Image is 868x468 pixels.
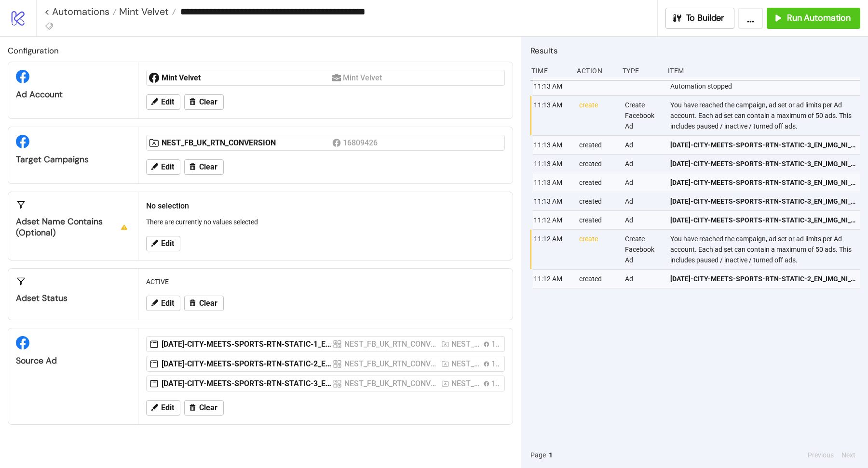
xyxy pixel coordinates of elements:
[161,239,174,248] span: Edit
[491,358,499,370] div: 16809426
[199,98,217,106] span: Clear
[530,450,546,460] span: Page
[670,177,856,188] span: [DATE]-CITY-MEETS-SPORTS-RTN-STATIC-3_EN_IMG_NI_27082025_F_CC_SC20_USP10_BAU
[146,159,180,175] button: Edit
[199,299,217,308] span: Clear
[533,211,571,229] div: 11:12 AM
[344,358,437,370] div: NEST_FB_UK_RTN_CONVERSION_VIP-EXL-CONTROL_CRM_SUPERVIP-VIP_A+_F_18+_05082025
[451,338,480,350] div: NEST_FB_UK_RTN_CONVERSION
[16,154,130,165] div: Target Campaigns
[530,44,860,57] h2: Results
[578,270,617,288] div: created
[624,155,663,173] div: Ad
[670,158,856,169] span: [DATE]-CITY-MEETS-SPORTS-RTN-STATIC-3_EN_IMG_NI_27082025_F_CC_SC20_USP10_BAU
[344,338,437,350] div: NEST_FB_UK_RTN_CONVERSION_VIP-EXL-CONTROL_CRM_SUPERVIP-VIP_A+_F_18+_05082025
[44,7,117,16] a: < Automations
[344,377,437,390] div: NEST_FB_UK_RTN_CONVERSION_VIP-EXL-CONTROL_CRM_SUPERVIP-VIP_A+_F_18+_05082025
[146,400,180,416] button: Edit
[533,96,571,135] div: 11:13 AM
[162,378,332,389] div: [DATE]-CITY-MEETS-SPORTS-RTN-STATIC-3_EN_IMG_NI_27082025_F_CC_SC20_USP10_BAU
[576,62,614,80] div: Action
[162,138,332,148] div: NEST_FB_UK_RTN_CONVERSION
[533,270,571,288] div: 11:12 AM
[161,299,174,308] span: Edit
[670,173,856,192] a: [DATE]-CITY-MEETS-SPORTS-RTN-STATIC-3_EN_IMG_NI_27082025_F_CC_SC20_USP10_BAU
[738,8,763,29] button: ...
[670,136,856,154] a: [DATE]-CITY-MEETS-SPORTS-RTN-STATIC-3_EN_IMG_NI_27082025_F_CC_SC20_USP10_BAU
[146,200,505,212] h2: No selection
[162,359,332,369] div: [DATE]-CITY-MEETS-SPORTS-RTN-STATIC-2_EN_IMG_NI_27082025_F_CC_SC20_USP10_BAU
[578,136,617,154] div: created
[199,163,217,171] span: Clear
[533,192,571,210] div: 11:13 AM
[767,8,860,29] button: Run Automation
[533,230,571,269] div: 11:12 AM
[451,358,480,370] div: NEST_FB_UK_RTN_CONVERSION
[161,163,174,171] span: Edit
[533,136,571,154] div: 11:13 AM
[343,137,380,149] div: 16809426
[146,94,180,110] button: Edit
[162,339,332,350] div: [DATE]-CITY-MEETS-SPORTS-RTN-STATIC-1_EN_IMG_NI_27082025_F_CC_SC20_USP10_BAU
[142,273,509,291] div: ACTIVE
[670,196,856,207] span: [DATE]-CITY-MEETS-SPORTS-RTN-STATIC-3_EN_IMG_NI_27082025_F_CC_SC20_USP10_BAU
[624,270,663,288] div: Ad
[8,44,513,57] h2: Configuration
[624,211,663,229] div: Ad
[184,94,224,110] button: Clear
[624,192,663,210] div: Ad
[533,77,571,95] div: 11:13 AM
[669,230,863,269] div: You have reached the campaign, ad set or ad limits per Ad account. Each ad set can contain a maxi...
[162,73,332,83] div: Mint Velvet
[578,155,617,173] div: created
[491,377,499,390] div: 16809426
[16,355,130,366] div: Source Ad
[146,296,180,311] button: Edit
[670,192,856,210] a: [DATE]-CITY-MEETS-SPORTS-RTN-STATIC-3_EN_IMG_NI_27082025_F_CC_SC20_USP10_BAU
[16,293,130,304] div: Adset Status
[578,173,617,192] div: created
[533,173,571,192] div: 11:13 AM
[533,155,571,173] div: 11:13 AM
[839,450,858,460] button: Next
[161,403,174,412] span: Edit
[146,236,180,251] button: Edit
[578,230,617,269] div: create
[491,338,499,350] div: 16809426
[578,211,617,229] div: created
[670,155,856,173] a: [DATE]-CITY-MEETS-SPORTS-RTN-STATIC-3_EN_IMG_NI_27082025_F_CC_SC20_USP10_BAU
[117,7,176,16] a: Mint Velvet
[787,13,851,24] span: Run Automation
[578,192,617,210] div: created
[665,8,735,29] button: To Builder
[117,5,169,18] span: Mint Velvet
[530,62,569,80] div: Time
[670,273,856,284] span: [DATE]-CITY-MEETS-SPORTS-RTN-STATIC-2_EN_IMG_NI_27082025_F_CC_SC20_USP10_BAU
[451,377,480,390] div: NEST_FB_UK_RTN_CONVERSION
[546,450,556,460] button: 1
[686,13,725,24] span: To Builder
[670,211,856,229] a: [DATE]-CITY-MEETS-SPORTS-RTN-STATIC-3_EN_IMG_NI_27082025_F_CC_SC20_USP10_BAU
[667,62,860,80] div: Item
[624,230,663,269] div: Create Facebook Ad
[669,96,863,135] div: You have reached the campaign, ad set or ad limits per Ad account. Each ad set can contain a maxi...
[16,89,130,100] div: Ad Account
[624,136,663,154] div: Ad
[578,96,617,135] div: create
[184,159,224,175] button: Clear
[146,217,505,227] p: There are currently no values selected
[184,296,224,311] button: Clear
[622,62,660,80] div: Type
[184,400,224,416] button: Clear
[16,216,130,238] div: Adset Name contains (optional)
[669,77,863,95] div: Automation stopped
[199,403,217,412] span: Clear
[670,270,856,288] a: [DATE]-CITY-MEETS-SPORTS-RTN-STATIC-2_EN_IMG_NI_27082025_F_CC_SC20_USP10_BAU
[161,98,174,106] span: Edit
[805,450,837,460] button: Previous
[624,96,663,135] div: Create Facebook Ad
[670,140,856,150] span: [DATE]-CITY-MEETS-SPORTS-RTN-STATIC-3_EN_IMG_NI_27082025_F_CC_SC20_USP10_BAU
[624,173,663,192] div: Ad
[670,215,856,225] span: [DATE]-CITY-MEETS-SPORTS-RTN-STATIC-3_EN_IMG_NI_27082025_F_CC_SC20_USP10_BAU
[343,72,384,84] div: Mint Velvet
